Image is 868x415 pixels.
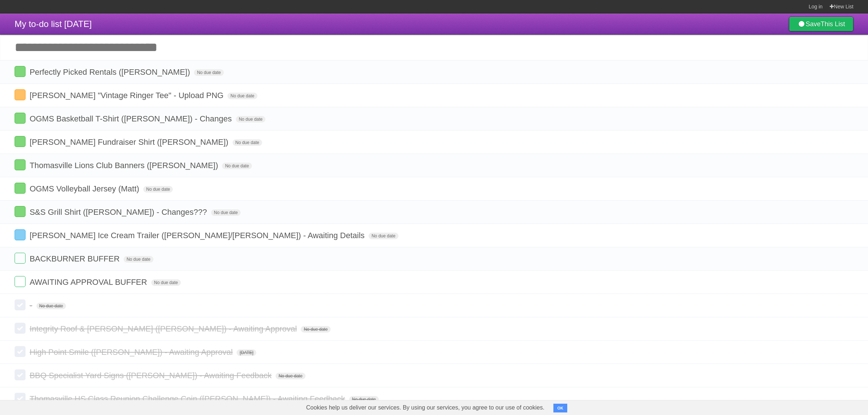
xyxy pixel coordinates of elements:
label: Done [15,229,26,240]
span: High Point Smile ([PERSON_NAME]) - Awaiting Approval [30,348,234,357]
label: Done [15,276,26,287]
span: BACKBURNER BUFFER [30,254,121,263]
span: [PERSON_NAME] "Vintage Ringer Tee" - Upload PNG [30,91,225,100]
span: No due date [36,303,66,309]
span: OGMS Basketball T-Shirt ([PERSON_NAME]) - Changes [30,114,234,123]
span: No due date [369,233,398,239]
span: OGMS Volleyball Jersey (Matt) [30,184,141,193]
span: [PERSON_NAME] Fundraiser Shirt ([PERSON_NAME]) [30,137,230,147]
span: Thomasville HS Class Reunion Challenge Coin ([PERSON_NAME]) - Awaiting Feedback [30,394,347,403]
span: [DATE] [237,349,256,356]
label: Done [15,253,26,264]
span: No due date [301,326,330,333]
label: Done [15,159,26,170]
span: S&S Grill Shirt ([PERSON_NAME]) - Changes??? [30,207,209,217]
label: Done [15,206,26,217]
span: No due date [227,93,257,99]
span: Cookies help us deliver our services. By using our services, you agree to our use of cookies. [299,400,552,415]
label: Done [15,66,26,77]
span: AWAITING APPROVAL BUFFER [30,278,149,287]
span: No due date [276,373,305,379]
span: No due date [233,139,262,146]
span: No due date [211,209,241,216]
label: Done [15,369,26,380]
span: Perfectly Picked Rentals ([PERSON_NAME]) [30,67,192,77]
span: Integrity Roof & [PERSON_NAME] ([PERSON_NAME]) - Awaiting Approval [30,324,299,333]
label: Done [15,323,26,334]
a: SaveThis List [789,17,853,31]
label: Done [15,89,26,100]
label: Done [15,136,26,147]
label: Done [15,299,26,310]
span: [PERSON_NAME] Ice Cream Trailer ([PERSON_NAME]/[PERSON_NAME]) - Awaiting Details [30,231,366,240]
span: No due date [194,69,223,76]
span: No due date [143,186,173,193]
span: My to-do list [DATE] [15,19,92,29]
label: Done [15,183,26,194]
span: No due date [236,116,265,123]
button: OK [553,404,568,412]
span: No due date [222,163,252,169]
span: No due date [349,396,379,403]
label: Done [15,393,26,404]
span: Thomasville Lions Club Banners ([PERSON_NAME]) [30,161,220,170]
b: This List [821,20,845,28]
span: No due date [124,256,153,263]
label: Done [15,113,26,124]
span: BBQ Specialist Yard Signs ([PERSON_NAME]) - Awaiting Feedback [30,371,273,380]
span: No due date [151,279,181,286]
label: Done [15,346,26,357]
span: - [30,301,34,310]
